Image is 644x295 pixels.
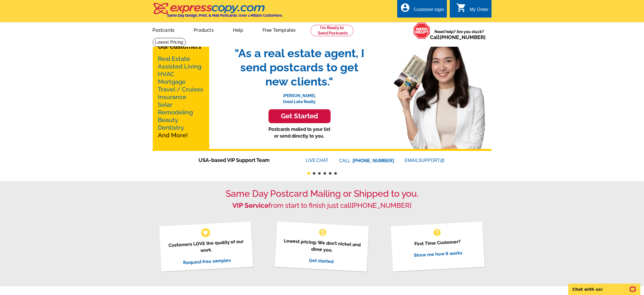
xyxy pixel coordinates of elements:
a: Postcards [144,23,184,36]
font: SUPPORT@ [418,157,446,164]
a: Insurance [158,93,187,101]
a: Mortgage [158,78,186,85]
font: CALL [339,157,351,164]
a: Request free samples [183,257,231,265]
a: Get started [309,257,334,264]
iframe: LiveChat chat widget [565,277,644,295]
button: 6 of 6 [334,172,337,175]
span: USA-based VIP Support Team [198,156,289,164]
a: Get Started [229,109,370,123]
span: favorite [202,230,208,236]
a: Assisted Living [158,63,202,70]
a: EMAILSUPPORT@ [405,158,446,163]
p: Postcards mailed to your list or send directly to you. [229,126,370,140]
button: 4 of 6 [324,172,326,175]
a: Solar [158,101,173,108]
p: Customers LOVE the quality of our work. [166,238,246,256]
img: help [413,22,430,39]
i: account_circle [400,3,410,13]
a: Remodeling [158,109,193,116]
h2: from start to finish just call [153,202,492,210]
p: [PERSON_NAME], Great Lake Realty [229,89,370,105]
button: 2 of 6 [313,172,315,175]
a: [PHONE_NUMBER] [352,201,412,210]
button: 1 of 6 [307,172,310,175]
strong: VIP Service [233,201,269,210]
h3: Get Started [276,112,324,120]
button: 5 of 6 [329,172,331,175]
a: [PHONE_NUMBER] [440,34,486,40]
a: account_circle Customer login [400,6,444,13]
span: help [433,228,442,237]
font: LIVE [306,157,316,164]
button: 3 of 6 [318,172,321,175]
div: Customer login [414,7,444,15]
span: Need help? Are you stuck? [430,29,489,40]
a: Show me how it works [414,250,463,258]
a: Products [185,23,223,36]
a: Help [224,23,252,36]
span: Call [430,34,486,40]
span: "As a real estate agent, I send postcards to get new clients." [229,46,370,89]
a: LIVECHAT [306,158,328,163]
h1: Same Day Postcard Mailing or Shipped to you. [153,188,492,199]
span: monetization_on [318,228,327,237]
a: shopping_cart My Order [456,6,489,13]
p: First Time Customer? [398,237,477,248]
a: Travel / Cruises [158,86,204,93]
a: Same Day Design, Print, & Mail Postcards. Over 1 Million Customers. [153,7,283,18]
a: Real Estate [158,55,190,62]
a: Dentistry [158,124,184,131]
p: Lowest pricing: We don’t nickel and dime you. [282,237,362,255]
a: Beauty [158,116,178,123]
a: [PHONE_NUMBER] [353,158,394,163]
a: HVAC [158,70,175,78]
p: And More! [158,55,204,139]
i: shopping_cart [456,3,466,13]
a: Free Templates [254,23,305,36]
h4: Same Day Design, Print, & Mail Postcards. Over 1 Million Customers. [167,13,283,18]
div: My Order [470,7,489,15]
